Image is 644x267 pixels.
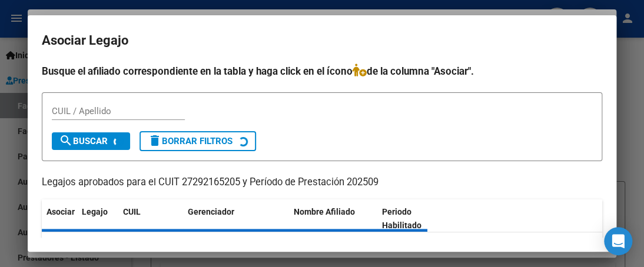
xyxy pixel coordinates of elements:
span: Gerenciador [188,207,234,216]
datatable-header-cell: Periodo Habilitado [377,199,457,238]
h4: Busque el afiliado correspondiente en la tabla y haga click en el ícono de la columna "Asociar". [42,64,602,79]
span: Nombre Afiliado [294,207,355,216]
mat-icon: delete [148,133,162,148]
span: Legajo [82,207,108,216]
button: Buscar [52,132,130,150]
datatable-header-cell: CUIL [118,199,183,238]
datatable-header-cell: Asociar [42,199,77,238]
div: Open Intercom Messenger [604,227,632,255]
span: Asociar [47,207,75,216]
button: Borrar Filtros [140,131,256,151]
p: Legajos aprobados para el CUIT 27292165205 y Período de Prestación 202509 [42,175,602,190]
span: Periodo Habilitado [382,207,421,230]
datatable-header-cell: Legajo [77,199,118,238]
div: 0 registros [42,232,602,262]
span: Buscar [59,136,108,146]
datatable-header-cell: Nombre Afiliado [289,199,377,238]
span: CUIL [123,207,141,216]
span: Borrar Filtros [148,136,233,146]
mat-icon: search [59,133,73,148]
datatable-header-cell: Gerenciador [183,199,289,238]
h2: Asociar Legajo [42,29,602,52]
